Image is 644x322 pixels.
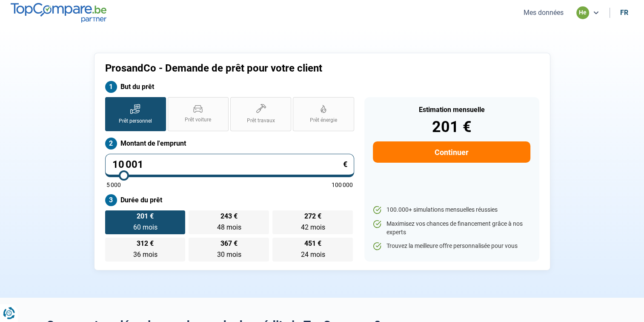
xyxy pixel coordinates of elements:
[105,194,354,206] label: Durée du prêt
[105,62,428,75] h1: ProsandCo - Demande de prêt pour votre client
[373,220,530,236] li: Maximisez vos chances de financement grâce à nos experts
[133,250,157,259] span: 36 mois
[301,223,325,231] span: 42 mois
[106,182,121,188] span: 5 000
[301,250,325,259] span: 24 mois
[343,161,347,168] span: €
[310,117,337,124] span: Prêt énergie
[304,213,321,220] span: 272 €
[373,206,530,214] li: 100.000+ simulations mensuelles réussies
[137,240,154,247] span: 312 €
[137,213,154,220] span: 201 €
[521,8,566,17] button: Mes données
[217,250,241,259] span: 30 mois
[373,242,530,250] li: Trouvez la meilleure offre personnalisée pour vous
[119,118,152,125] span: Prêt personnel
[133,223,157,231] span: 60 mois
[576,6,589,19] div: he
[11,3,106,22] img: TopCompare.be
[332,182,353,188] span: 100 000
[105,138,354,149] label: Montant de l'emprunt
[217,223,241,231] span: 48 mois
[373,141,530,163] button: Continuer
[105,81,354,93] label: But du prêt
[373,106,530,113] div: Estimation mensuelle
[220,213,238,220] span: 243 €
[620,9,628,17] div: fr
[247,117,275,124] span: Prêt travaux
[304,240,321,247] span: 451 €
[185,116,211,124] span: Prêt voiture
[220,240,238,247] span: 367 €
[373,119,530,135] div: 201 €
